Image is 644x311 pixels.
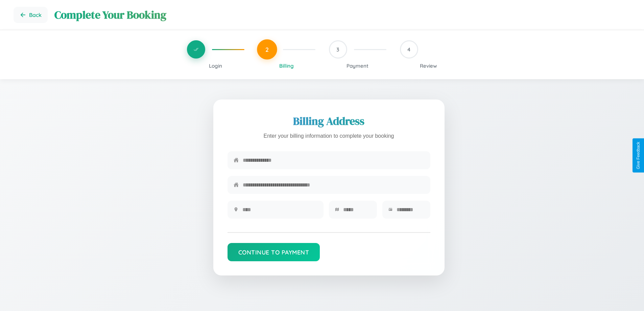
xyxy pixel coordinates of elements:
span: Review [420,63,437,69]
h2: Billing Address [228,114,430,129]
button: Continue to Payment [228,243,320,261]
div: Give Feedback [636,142,641,169]
span: Login [209,63,222,69]
span: 3 [336,46,339,53]
span: Billing [279,63,294,69]
p: Enter your billing information to complete your booking [228,131,430,141]
span: 2 [265,46,269,53]
span: 4 [407,46,410,53]
button: Go back [14,7,48,23]
span: Payment [347,63,368,69]
h1: Complete Your Booking [54,7,630,22]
